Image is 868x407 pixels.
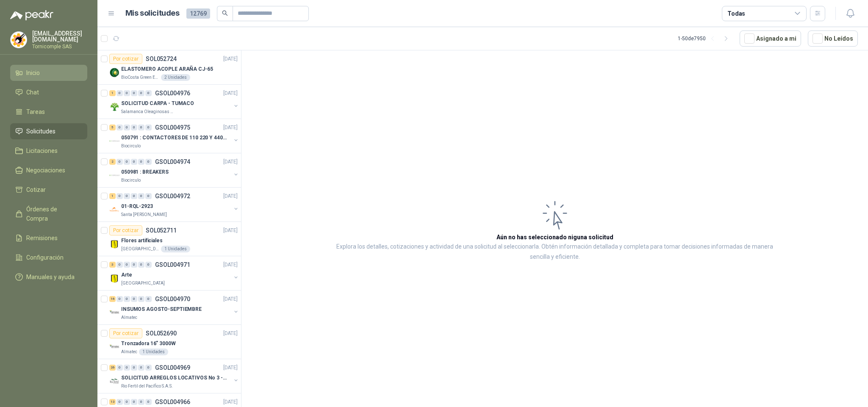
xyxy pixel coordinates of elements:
div: 0 [116,365,123,371]
a: Inicio [10,65,87,81]
span: Órdenes de Compra [26,205,79,223]
p: SOLICITUD ARREGLOS LOCATIVOS No 3 - PICHINDE [121,374,227,382]
p: BioCosta Green Energy S.A.S [121,74,159,81]
a: Por cotizarSOL052690[DATE] Company LogoTronzadora 16” 3000WAlmatec1 Unidades [97,325,241,359]
p: [DATE] [223,158,238,166]
div: 0 [116,125,123,130]
div: Por cotizar [109,225,142,235]
p: INSUMOS AGOSTO-SEPTIEMBRE [121,305,202,313]
div: 1 [109,193,116,199]
a: 1 0 0 0 0 0 GSOL004972[DATE] Company Logo01-RQL-2923Santa [PERSON_NAME] [109,191,239,218]
a: Órdenes de Compra [10,201,87,227]
div: 0 [131,90,137,96]
p: Santa [PERSON_NAME] [121,211,167,218]
h1: Mis solicitudes [125,7,180,19]
p: Tronzadora 16” 3000W [121,340,176,348]
div: 0 [124,90,130,96]
p: GSOL004976 [155,90,190,96]
p: Rio Fertil del Pacífico S.A.S. [121,383,173,390]
a: 2 0 0 0 0 0 GSOL004974[DATE] Company Logo050981 : BREAKERSBiocirculo [109,157,239,184]
div: 0 [131,262,137,268]
div: 5 [109,125,116,130]
div: 0 [145,90,152,96]
span: search [222,10,228,16]
p: Tornicomple SAS [32,44,87,49]
a: Configuración [10,249,87,266]
p: [DATE] [223,192,238,200]
div: 0 [124,365,130,371]
div: 0 [131,365,137,371]
div: 0 [145,125,152,130]
a: Chat [10,84,87,100]
a: 5 0 0 0 0 0 GSOL004975[DATE] Company Logo050791 : CONTACTORES DE 110 220 Y 440 VBiocirculo [109,122,239,150]
div: Por cotizar [109,54,142,64]
div: 0 [124,296,130,302]
p: GSOL004972 [155,193,190,199]
div: 0 [131,159,137,165]
p: [EMAIL_ADDRESS][DOMAIN_NAME] [32,30,87,42]
span: Chat [26,88,39,97]
a: 3 0 0 0 0 0 GSOL004971[DATE] Company LogoArte[GEOGRAPHIC_DATA] [109,260,239,287]
p: GSOL004966 [155,399,190,405]
div: 0 [138,262,144,268]
div: 1 Unidades [139,349,168,355]
div: 0 [124,262,130,268]
span: Tareas [26,107,45,116]
p: 050791 : CONTACTORES DE 110 220 Y 440 V [121,134,227,142]
p: Salamanca Oleaginosas SAS [121,108,175,115]
div: 1 Unidades [161,246,190,252]
div: 3 [109,262,116,268]
button: Asignado a mi [740,30,801,47]
a: 26 0 0 0 0 0 GSOL004969[DATE] Company LogoSOLICITUD ARREGLOS LOCATIVOS No 3 - PICHINDERio Fertil ... [109,363,239,390]
a: 16 0 0 0 0 0 GSOL004970[DATE] Company LogoINSUMOS AGOSTO-SEPTIEMBREAlmatec [109,294,239,321]
div: 13 [109,399,116,405]
span: Licitaciones [26,146,58,155]
div: 0 [116,90,123,96]
div: 0 [131,125,137,130]
img: Logo peakr [10,10,53,20]
a: Por cotizarSOL052724[DATE] Company LogoELASTOMERO ACOPLE ARAÑA CJ-65BioCosta Green Energy S.A.S2 ... [97,50,241,85]
a: Solicitudes [10,123,87,139]
div: 0 [145,365,152,371]
p: GSOL004974 [155,159,190,165]
p: [DATE] [223,124,238,132]
a: Tareas [10,104,87,120]
div: 0 [116,262,123,268]
p: SOLICITUD CARPA - TUMACO [121,100,194,108]
img: Company Logo [11,32,27,48]
div: 0 [138,296,144,302]
span: Manuales y ayuda [26,272,75,282]
img: Company Logo [109,170,119,180]
p: Explora los detalles, cotizaciones y actividad de una solicitud al seleccionarla. Obtén informaci... [326,242,783,262]
div: 0 [145,159,152,165]
div: Por cotizar [109,328,142,338]
span: 12769 [186,8,210,19]
span: Remisiones [26,233,58,243]
div: 0 [145,399,152,405]
p: [DATE] [223,364,238,372]
span: Configuración [26,253,64,262]
p: GSOL004971 [155,262,190,268]
span: Inicio [26,68,40,78]
button: No Leídos [808,30,858,47]
p: SOL052690 [146,330,177,336]
span: Solicitudes [26,127,55,136]
p: GSOL004975 [155,125,190,130]
p: [DATE] [223,227,238,235]
a: Licitaciones [10,143,87,159]
a: Remisiones [10,230,87,246]
div: 0 [138,125,144,130]
div: 0 [145,193,152,199]
div: 0 [131,193,137,199]
p: Almatec [121,314,137,321]
p: Flores artificiales [121,237,163,245]
div: 0 [116,399,123,405]
span: Cotizar [26,185,46,194]
p: Biocirculo [121,177,141,184]
div: 0 [145,262,152,268]
div: 0 [116,159,123,165]
div: 16 [109,296,116,302]
div: 0 [124,125,130,130]
div: 0 [138,159,144,165]
p: SOL052711 [146,227,177,233]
